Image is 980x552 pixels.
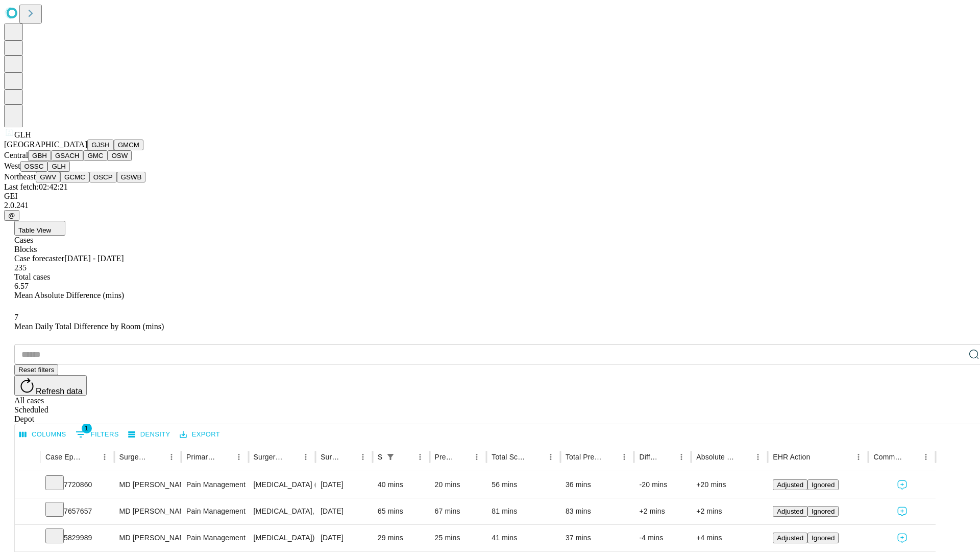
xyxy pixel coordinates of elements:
button: Expand [20,503,35,521]
span: 7 [14,313,18,321]
div: Surgery Name [254,453,283,461]
button: GCMC [60,172,89,182]
button: GJSH [87,140,114,150]
button: Expand [20,530,35,547]
span: Total cases [14,272,50,281]
button: Adjusted [773,479,807,490]
button: OSSC [20,161,48,172]
button: Sort [341,450,356,464]
button: Menu [356,450,370,464]
div: 2.0.241 [4,201,976,210]
div: 29 mins [378,525,425,551]
span: 6.57 [14,282,29,290]
button: Show filters [73,426,121,443]
button: Sort [399,450,413,464]
div: [MEDICAL_DATA], FLEXIBLE; WITH [MEDICAL_DATA] [254,498,310,524]
div: 67 mins [435,498,482,524]
button: Menu [413,450,427,464]
span: Table View [18,226,51,234]
div: Absolute Difference [696,453,736,461]
div: [DATE] [321,472,367,498]
button: Sort [150,450,164,464]
div: MD [PERSON_NAME] Md [119,525,176,551]
button: Sort [811,450,825,464]
button: Table View [14,221,65,236]
div: 20 mins [435,472,482,498]
button: Menu [674,450,689,464]
span: West [4,162,20,170]
div: 5829989 [45,525,109,551]
span: Reset filters [18,366,54,374]
button: Adjusted [773,533,807,543]
div: Pain Management [186,498,243,524]
span: @ [8,212,15,219]
div: [DATE] [321,498,367,524]
span: Refresh data [36,387,83,396]
button: Sort [455,450,470,464]
button: Menu [470,450,484,464]
button: Sort [284,450,299,464]
button: Menu [97,450,112,464]
span: Ignored [812,534,835,542]
div: Difference [639,453,659,461]
button: GLH [47,161,69,172]
button: Menu [851,450,866,464]
button: OSW [108,150,132,161]
button: Export [177,427,223,443]
div: 81 mins [492,498,555,524]
button: Sort [737,450,751,464]
div: 41 mins [492,525,555,551]
div: Total Predicted Duration [566,453,602,461]
div: -4 mins [639,525,686,551]
div: Pain Management [186,472,243,498]
span: Adjusted [777,508,803,515]
button: GWV [36,172,60,182]
button: Sort [904,450,919,464]
button: GSACH [51,150,83,161]
div: Primary Service [186,453,216,461]
span: Case forecaster [14,254,64,263]
span: [DATE] - [DATE] [64,254,124,263]
div: 25 mins [435,525,482,551]
button: GMC [83,150,107,161]
div: Pain Management [186,525,243,551]
button: GBH [28,150,51,161]
div: Total Scheduled Duration [492,453,528,461]
button: Ignored [807,533,839,543]
div: +20 mins [696,472,763,498]
span: Adjusted [777,481,803,489]
button: Sort [217,450,232,464]
div: -20 mins [639,472,686,498]
button: Menu [544,450,558,464]
button: Show filters [383,450,398,464]
div: 65 mins [378,498,425,524]
button: @ [4,210,19,221]
div: Case Epic Id [45,453,82,461]
div: 36 mins [566,472,629,498]
button: Reset filters [14,364,58,375]
button: Menu [164,450,179,464]
button: GMCM [114,140,143,150]
div: Predicted In Room Duration [435,453,455,461]
span: Ignored [812,481,835,489]
div: [MEDICAL_DATA]) W/STENT REMOVAL AND EXCHANGE; INC DILATION, GUIDE WIRE AND [MEDICAL_DATA] [254,525,310,551]
span: 235 [14,263,27,272]
div: EHR Action [773,453,810,461]
div: Comments [873,453,903,461]
div: 40 mins [378,472,425,498]
span: Last fetch: 02:42:21 [4,182,68,191]
span: Ignored [812,508,835,515]
button: Menu [232,450,246,464]
button: Expand [20,476,35,494]
div: 83 mins [566,498,629,524]
div: MD [PERSON_NAME] Md [119,472,176,498]
button: Menu [919,450,933,464]
div: Surgery Date [321,453,340,461]
span: Adjusted [777,534,803,542]
span: Mean Absolute Difference (mins) [14,291,124,300]
button: Adjusted [773,506,807,517]
div: Surgeon Name [119,453,149,461]
button: Sort [83,450,97,464]
button: Ignored [807,479,839,490]
div: [DATE] [321,525,367,551]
